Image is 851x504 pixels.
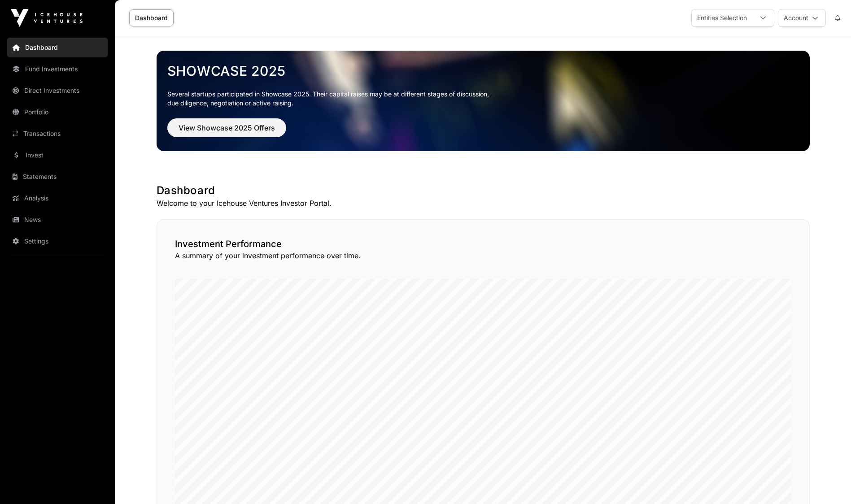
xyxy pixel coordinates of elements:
img: Icehouse Ventures Logo [11,9,83,27]
h2: Investment Performance [175,238,791,250]
iframe: Chat Widget [806,461,851,504]
a: Fund Investments [7,59,108,79]
div: Entities Selection [692,9,752,26]
button: View Showcase 2025 Offers [167,118,286,137]
a: Settings [7,231,108,251]
a: Transactions [7,124,108,143]
a: Portfolio [7,102,108,122]
p: Several startups participated in Showcase 2025. Their capital raises may be at different stages o... [167,90,799,108]
a: Showcase 2025 [167,63,799,79]
a: Statements [7,167,108,187]
span: View Showcase 2025 Offers [179,122,275,133]
a: View Showcase 2025 Offers [167,127,286,136]
a: Dashboard [129,9,174,26]
p: Welcome to your Icehouse Ventures Investor Portal. [157,198,810,209]
img: Showcase 2025 [157,51,810,151]
a: News [7,210,108,230]
h1: Dashboard [157,183,810,198]
a: Direct Investments [7,81,108,100]
a: Invest [7,145,108,165]
p: A summary of your investment performance over time. [175,250,791,261]
a: Dashboard [7,38,108,57]
a: Analysis [7,188,108,208]
button: Account [778,9,826,27]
